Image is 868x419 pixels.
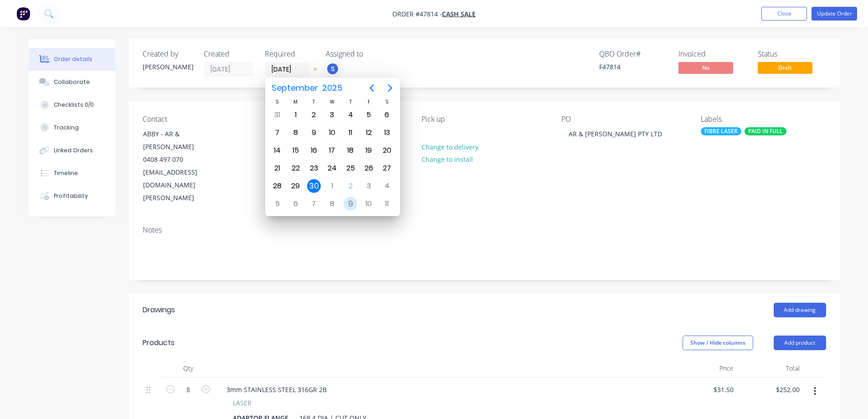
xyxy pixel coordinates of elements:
div: Total [737,359,803,378]
div: ABBY - AR & [PERSON_NAME] [143,128,219,153]
button: September2025 [266,80,349,96]
span: September [270,80,320,96]
div: PAID IN FULL [745,127,786,135]
div: Linked Orders [54,146,93,155]
div: Price [671,359,737,378]
div: Tracking [54,124,79,132]
div: Sunday, October 5, 2025 [271,197,284,211]
div: Tuesday, September 16, 2025 [307,144,321,157]
div: Saturday, September 6, 2025 [380,108,394,122]
div: S [378,98,396,106]
div: Wednesday, September 3, 2025 [325,108,339,122]
button: Add drawing [774,303,826,317]
button: Tracking [29,116,115,139]
div: Wednesday, October 1, 2025 [325,179,339,193]
div: Monday, September 15, 2025 [289,144,303,157]
div: [PERSON_NAME] [143,62,193,72]
div: Wednesday, September 10, 2025 [325,126,339,140]
span: No [678,62,733,73]
div: Thursday, September 25, 2025 [344,161,357,175]
span: Order #47814 - [392,10,442,18]
div: Products [143,337,175,348]
span: 2025 [320,80,345,96]
div: QBO Order # [599,50,668,58]
div: Sunday, September 28, 2025 [271,179,284,193]
div: [EMAIL_ADDRESS][DOMAIN_NAME][PERSON_NAME] [143,166,219,204]
div: Wednesday, September 24, 2025 [325,161,339,175]
div: Thursday, September 4, 2025 [344,108,357,122]
div: Saturday, September 20, 2025 [380,144,394,157]
div: Created [204,50,254,58]
div: Saturday, October 4, 2025 [380,179,394,193]
button: Previous page [363,79,381,97]
div: Saturday, September 13, 2025 [380,126,394,140]
div: Today, Thursday, October 2, 2025 [344,179,357,193]
div: Wednesday, September 17, 2025 [325,144,339,157]
div: Assigned to [326,50,417,58]
div: Contact [143,115,267,124]
div: Sunday, September 21, 2025 [271,161,284,175]
div: Notes [143,226,826,234]
div: Labels [701,115,826,124]
div: 0408 497 070 [143,153,219,166]
button: Close [761,7,807,21]
div: Monday, September 1, 2025 [289,108,303,122]
div: Thursday, September 18, 2025 [344,144,357,157]
div: T [305,98,323,106]
div: F [360,98,378,106]
div: Checklists 0/0 [54,101,94,109]
span: Draft [758,62,812,73]
div: Thursday, September 11, 2025 [344,126,357,140]
button: Profitability [29,185,115,207]
div: Sunday, September 14, 2025 [271,144,284,157]
div: Friday, September 12, 2025 [362,126,375,140]
div: Timeline [54,169,78,177]
button: Update Order [812,7,857,21]
div: Tuesday, September 23, 2025 [307,161,321,175]
button: Checklists 0/0 [29,93,115,116]
div: Monday, September 8, 2025 [289,126,303,140]
div: Sunday, August 31, 2025 [271,108,284,122]
button: Collaborate [29,71,115,93]
div: Drawings [143,305,175,316]
div: Required [265,50,315,58]
div: Saturday, September 27, 2025 [380,161,394,175]
div: Tuesday, September 9, 2025 [307,126,321,140]
button: Change to delivery [416,140,483,153]
div: Friday, September 5, 2025 [362,108,375,122]
div: Tuesday, September 2, 2025 [307,108,321,122]
div: S [268,98,287,106]
div: Collaborate [54,78,90,86]
span: LASER [233,398,252,408]
div: Monday, October 6, 2025 [289,197,303,211]
button: S [326,62,339,76]
div: T [341,98,360,106]
div: Monday, September 29, 2025 [289,179,303,193]
div: M [287,98,305,106]
div: Order details [54,55,92,63]
button: Show / Hide columns [683,336,753,350]
span: CASH SALE [442,10,476,18]
div: F47814 [599,62,668,72]
div: Wednesday, October 8, 2025 [325,197,339,211]
img: Factory [16,7,30,21]
div: AR & [PERSON_NAME] PTY LTD [561,127,669,140]
div: Tuesday, September 30, 2025 [307,179,321,193]
div: Friday, September 19, 2025 [362,144,375,157]
div: 3mm STAINLESS STEEL 316GR 2B [219,383,334,396]
button: Linked Orders [29,139,115,162]
div: Qty [161,359,216,378]
button: Change to install [416,153,478,166]
div: Profitability [54,192,88,200]
button: Timeline [29,162,115,185]
div: Sunday, September 7, 2025 [271,126,284,140]
button: Add product [774,336,826,350]
div: Invoiced [678,50,747,58]
div: PO [561,115,686,124]
div: Saturday, October 11, 2025 [380,197,394,211]
div: Friday, October 10, 2025 [362,197,375,211]
div: Pick up [421,115,546,124]
button: Order details [29,48,115,71]
div: Tuesday, October 7, 2025 [307,197,321,211]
